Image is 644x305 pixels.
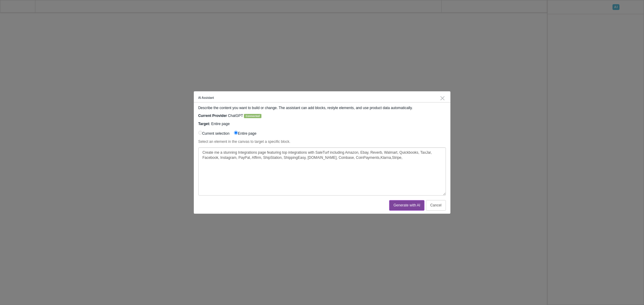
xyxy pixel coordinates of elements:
[198,114,227,118] strong: Current Provider
[198,105,446,111] p: Describe the content you want to build or change. The assistant can add blocks, restyle elements,...
[198,139,446,144] p: Select an element in the canvas to target a specific block.
[198,131,202,135] input: Current selection
[198,130,230,136] label: Current selection
[234,130,256,136] label: Entire page
[228,114,243,118] span: ChatGPT
[234,131,238,135] input: Entire page
[244,114,261,118] span: Connected
[426,200,446,211] button: Cancel
[389,200,425,211] button: Generate with AI
[440,93,446,104] div: ⨯
[211,122,230,126] span: Entire page
[198,96,446,100] div: AI Assistant
[198,122,210,126] strong: Target:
